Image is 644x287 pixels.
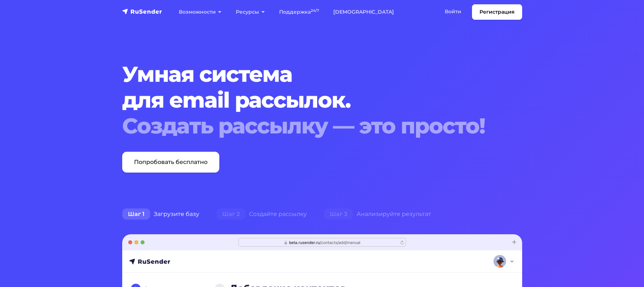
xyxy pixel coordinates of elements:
[326,5,401,19] a: [DEMOGRAPHIC_DATA]
[114,207,208,221] div: Загрузите базу
[122,208,150,220] span: Шаг 1
[172,5,229,19] a: Возможности
[315,207,440,221] div: Анализируйте результат
[438,4,468,19] a: Войти
[122,113,488,139] div: Создать рассылку — это просто!
[208,207,315,221] div: Создайте рассылку
[472,4,522,20] a: Регистрация
[311,8,319,13] sup: 24/7
[122,61,488,139] h1: Умная система для email рассылок.
[324,208,353,220] span: Шаг 3
[272,5,326,19] a: Поддержка24/7
[122,152,219,173] a: Попробовать бесплатно
[122,8,162,15] img: RuSender
[229,5,272,19] a: Ресурсы
[216,208,245,220] span: Шаг 2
